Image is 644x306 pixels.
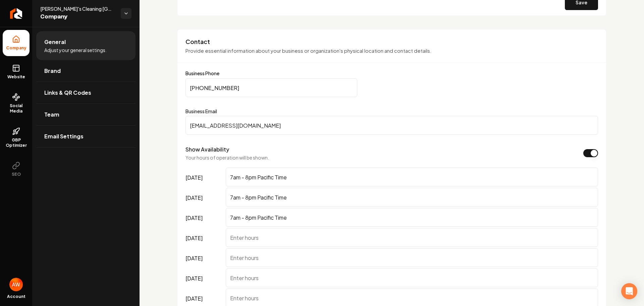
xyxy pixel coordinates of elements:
span: GBP Optimizer [3,137,30,148]
span: Social Media [3,103,30,114]
button: Open user button [9,278,23,291]
a: Email Settings [36,126,136,147]
label: [DATE] [185,168,223,188]
input: Enter hours [226,168,598,186]
p: Provide essential information about your business or organization's physical location and contact... [185,47,598,55]
span: Team [44,111,59,119]
a: Brand [36,60,136,82]
input: Enter hours [226,268,598,287]
img: Alexa Wiley [9,278,23,291]
a: Social Media [3,88,30,119]
a: Website [3,59,30,85]
span: Website [5,74,28,80]
button: SEO [3,156,30,182]
label: Business Phone [185,71,598,76]
input: Enter hours [226,208,598,227]
label: [DATE] [185,228,223,248]
span: Company [40,12,115,21]
label: [DATE] [185,208,223,228]
input: Business Email [185,116,598,135]
img: Rebolt Logo [10,8,22,19]
a: Team [36,104,136,125]
a: GBP Optimizer [3,122,30,154]
span: Brand [44,67,61,75]
h3: Contact [185,38,598,46]
span: Links & QR Codes [44,89,91,97]
label: [DATE] [185,188,223,208]
span: Company [3,45,29,51]
a: Links & QR Codes [36,82,136,103]
span: [PERSON_NAME]'s Cleaning [GEOGRAPHIC_DATA] [40,5,115,12]
div: Open Intercom Messenger [621,283,637,299]
span: SEO [9,172,23,177]
span: Email Settings [44,132,84,140]
p: Your hours of operation will be shown. [185,154,269,161]
label: [DATE] [185,248,223,268]
input: Enter hours [226,188,598,207]
input: Enter hours [226,228,598,247]
input: Enter hours [226,248,598,267]
label: Business Email [185,108,598,115]
span: General [44,38,66,46]
span: Adjust your general settings. [44,47,107,53]
label: [DATE] [185,268,223,289]
label: Show Availability [185,146,229,153]
span: Account [7,294,25,299]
